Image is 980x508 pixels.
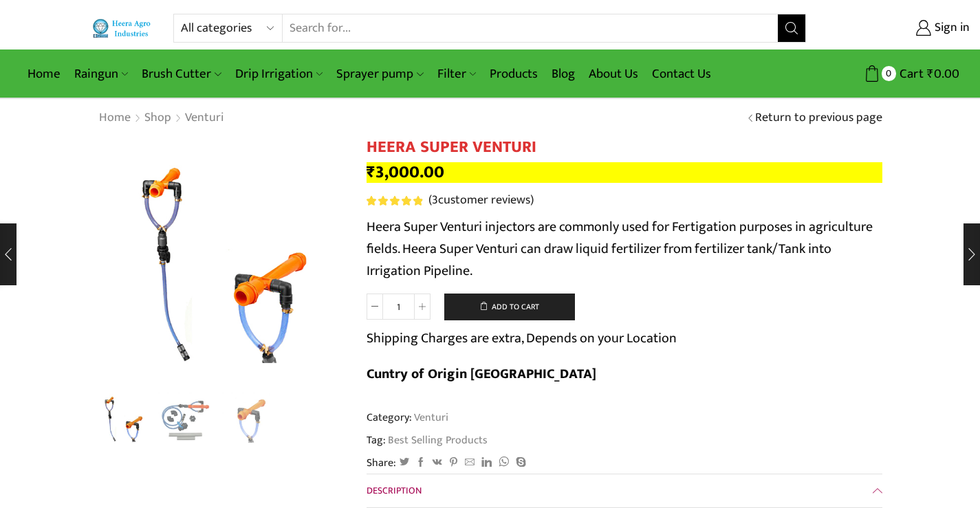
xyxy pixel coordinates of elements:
[778,14,805,42] button: Search button
[927,63,959,85] bdi: 0.00
[927,63,934,85] span: ₹
[367,196,425,206] span: 3
[21,58,67,90] a: Home
[98,109,131,127] a: Home
[283,14,778,42] input: Search for...
[367,455,396,471] span: Share:
[428,192,534,210] a: (3customer reviews)
[367,216,882,282] p: Heera Super Venturi injectors are commonly used for Fertigation purposes in agriculture fields. H...
[882,66,896,80] span: 0
[367,158,444,186] bdi: 3,000.00
[95,392,152,447] li: 1 / 3
[367,327,677,349] p: Shipping Charges are extra, Depends on your Location
[431,58,483,90] a: Filter
[755,109,882,127] a: Return to previous page
[144,109,172,127] a: Shop
[329,58,430,90] a: Sprayer pump
[367,158,375,186] span: ₹
[545,58,582,90] a: Blog
[367,483,422,498] span: Description
[98,109,224,127] nav: Breadcrumb
[367,432,882,448] span: Tag:
[184,109,224,127] a: Venturi
[432,190,438,210] span: 3
[367,474,882,507] a: Description
[820,61,959,87] a: 0 Cart ₹0.00
[98,137,346,385] div: 1 / 3
[222,392,279,447] li: 3 / 3
[158,392,215,449] a: all
[228,58,329,90] a: Drip Irrigation
[98,137,346,385] img: Heera Super Venturi
[367,196,422,206] div: Rated 5.00 out of 5
[386,432,488,448] a: Best Selling Products
[367,196,422,206] span: Rated out of 5 based on customer ratings
[896,65,924,83] span: Cart
[367,362,596,386] b: Cuntry of Origin [GEOGRAPHIC_DATA]
[931,19,970,37] span: Sign in
[158,392,215,447] li: 2 / 3
[367,137,882,157] h1: HEERA SUPER VENTURI
[67,58,135,90] a: Raingun
[582,58,645,90] a: About Us
[444,294,575,321] button: Add to cart
[827,16,970,41] a: Sign in
[367,410,448,426] span: Category:
[483,58,545,90] a: Products
[95,390,152,447] img: Heera Super Venturi
[412,408,448,426] a: Venturi
[645,58,718,90] a: Contact Us
[222,392,279,449] a: 3
[135,58,228,90] a: Brush Cutter
[383,294,414,320] input: Product quantity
